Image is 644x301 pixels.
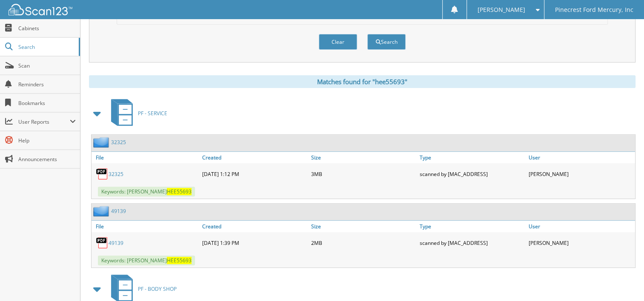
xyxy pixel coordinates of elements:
[18,118,70,125] span: User Reports
[92,221,200,232] a: File
[18,156,76,163] span: Announcements
[527,165,635,182] div: [PERSON_NAME]
[309,152,418,163] a: Size
[18,25,76,32] span: Cabinets
[418,152,526,163] a: Type
[93,206,111,216] img: folder2.png
[109,170,123,178] a: 32325
[98,187,195,196] span: Keywords: [PERSON_NAME]
[527,152,635,163] a: User
[200,234,309,251] div: [DATE] 1:39 PM
[18,81,76,88] span: Reminders
[527,234,635,251] div: [PERSON_NAME]
[309,221,418,232] a: Size
[138,110,167,117] span: PF - SERVICE
[200,165,309,182] div: [DATE] 1:12 PM
[418,234,526,251] div: scanned by [MAC_ADDRESS]
[367,34,406,50] button: Search
[138,285,177,292] span: PF - BODY SHOP
[200,152,309,163] a: Created
[9,4,72,15] img: scan123-logo-white.svg
[418,165,526,182] div: scanned by [MAC_ADDRESS]
[309,234,418,251] div: 2MB
[96,168,109,180] img: PDF.png
[106,97,167,130] a: PF - SERVICE
[18,137,76,144] span: Help
[18,43,74,51] span: Search
[18,99,76,107] span: Bookmarks
[109,239,123,247] a: 49139
[200,221,309,232] a: Created
[96,236,109,249] img: PDF.png
[93,137,111,148] img: folder2.png
[92,152,200,163] a: File
[18,62,76,69] span: Scan
[555,7,633,12] span: Pinecrest Ford Mercury, Inc
[418,221,526,232] a: Type
[89,75,635,88] div: Matches found for "hee55693"
[111,139,126,146] a: 32325
[111,207,126,215] a: 49139
[98,256,195,265] span: Keywords: [PERSON_NAME]
[167,188,192,195] span: HEE55693
[167,257,192,264] span: HEE55693
[309,165,418,182] div: 3MB
[319,34,357,50] button: Clear
[478,7,525,12] span: [PERSON_NAME]
[527,221,635,232] a: User
[601,260,644,301] iframe: Chat Widget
